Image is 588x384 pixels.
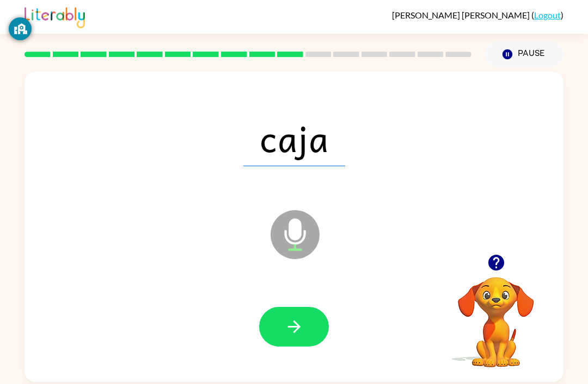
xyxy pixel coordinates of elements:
[24,4,85,28] img: Literably
[534,10,561,20] a: Logout
[392,10,531,20] span: [PERSON_NAME] [PERSON_NAME]
[9,17,32,40] button: GoGuardian Privacy Information
[442,260,550,369] video: Your browser must support playing .mp4 files to use Literably. Please try using another browser.
[485,42,563,67] button: Pause
[392,10,563,20] div: ( )
[243,110,345,166] span: caja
